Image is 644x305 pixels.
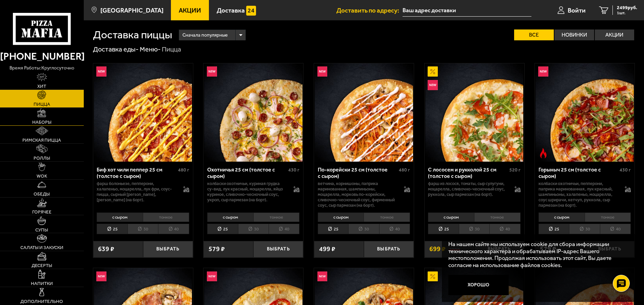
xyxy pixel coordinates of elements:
li: 30 [128,224,158,234]
li: 40 [379,224,410,234]
li: 25 [207,224,238,234]
img: Новинка [538,66,548,77]
button: Выбрать [143,241,193,257]
label: Все [514,29,554,40]
span: Роллы [34,156,50,161]
div: Биф хот чили пеппер 25 см (толстое с сыром) [97,166,176,179]
img: Новинка [96,271,106,282]
li: с сыром [428,212,474,222]
span: Доставить по адресу: [336,7,403,14]
div: Охотничья 25 см (толстое с сыром) [207,166,287,179]
p: ветчина, корнишоны, паприка маринованная, шампиньоны, моцарелла, морковь по-корейски, сливочно-че... [318,181,397,208]
span: Доставка [217,7,245,14]
span: Обеды [34,192,50,197]
img: Акционный [428,271,438,282]
span: Акции [179,7,201,14]
button: Выбрать [364,241,414,257]
li: 30 [238,224,269,234]
li: с сыром [318,212,364,222]
p: фарш из лосося, томаты, сыр сулугуни, моцарелла, сливочно-чесночный соус, руккола, сыр пармезан (... [428,181,507,197]
span: [GEOGRAPHIC_DATA] [100,7,163,14]
span: Супы [35,228,48,232]
a: Меню- [140,45,161,53]
li: 25 [428,224,458,234]
label: Новинки [554,29,594,40]
li: тонкое [364,212,410,222]
li: с сыром [539,212,585,222]
li: тонкое [253,212,300,222]
span: 579 ₽ [209,246,225,252]
a: НовинкаОстрое блюдоГорыныч 25 см (толстое с сыром) [535,63,635,162]
span: Наборы [32,120,52,125]
img: 15daf4d41897b9f0e9f617042186c801.svg [246,6,256,16]
li: 25 [97,224,127,234]
img: Новинка [317,66,328,77]
span: 1 шт. [617,11,637,15]
img: Новинка [317,271,328,282]
img: Акционный [428,66,438,77]
span: 520 г [509,167,521,173]
li: 40 [158,224,189,234]
span: Напитки [31,281,53,286]
img: Горыныч 25 см (толстое с сыром) [535,63,634,162]
a: НовинкаПо-корейски 25 см (толстое с сыром) [314,63,414,162]
span: 430 г [288,167,299,173]
a: НовинкаБиф хот чили пеппер 25 см (толстое с сыром) [93,63,193,162]
li: 40 [269,224,299,234]
li: 25 [539,224,569,234]
button: Хорошо [448,275,509,295]
span: Десерты [32,263,52,268]
div: По-корейски 25 см (толстое с сыром) [318,166,397,179]
span: 699 ₽ [429,246,446,252]
span: Войти [568,7,586,14]
img: Биф хот чили пеппер 25 см (толстое с сыром) [94,63,192,162]
li: 30 [459,224,489,234]
span: 499 ₽ [319,246,335,252]
input: Ваш адрес доставки [403,4,531,17]
li: с сыром [97,212,143,222]
h1: Доставка пиццы [93,29,172,40]
li: 40 [600,224,631,234]
div: С лососем и рукколой 25 см (толстое с сыром) [428,166,507,179]
img: По-корейски 25 см (толстое с сыром) [315,63,413,162]
li: 40 [489,224,520,234]
p: фарш болоньезе, пепперони, халапеньо, моцарелла, лук фри, соус-пицца, сырный [PERSON_NAME], [PERS... [97,181,176,202]
img: Новинка [428,80,438,90]
span: Пицца [34,102,50,107]
p: колбаски Охотничьи, пепперони, паприка маринованная, лук красный, шампиньоны, халапеньо, моцарелл... [539,181,618,208]
img: С лососем и рукколой 25 см (толстое с сыром) [425,63,524,162]
span: Горячее [32,210,52,215]
img: Новинка [207,66,217,77]
span: 480 г [399,167,410,173]
span: Дополнительно [20,299,63,304]
li: 30 [569,224,600,234]
img: Новинка [96,66,106,77]
a: Доставка еды- [93,45,139,53]
li: 30 [348,224,379,234]
span: 430 г [620,167,631,173]
li: тонкое [143,212,189,222]
a: НовинкаОхотничья 25 см (толстое с сыром) [203,63,303,162]
span: Салаты и закуски [20,245,63,250]
span: 480 г [178,167,189,173]
span: WOK [37,174,47,179]
img: Охотничья 25 см (толстое с сыром) [204,63,303,162]
span: 2499 руб. [617,5,637,10]
img: Острое блюдо [538,148,548,158]
li: с сыром [207,212,253,222]
li: 25 [318,224,348,234]
label: Акции [595,29,635,40]
li: тонкое [585,212,631,222]
span: Римская пицца [22,138,61,143]
a: АкционныйНовинкаС лососем и рукколой 25 см (толстое с сыром) [425,63,524,162]
span: 639 ₽ [98,246,114,252]
img: Новинка [207,271,217,282]
span: Хит [37,84,46,89]
div: Пицца [162,45,181,54]
div: Горыныч 25 см (толстое с сыром) [539,166,618,179]
button: Выбрать [253,241,303,257]
p: На нашем сайте мы используем cookie для сбора информации технического характера и обрабатываем IP... [448,241,624,268]
span: Сначала популярные [182,29,228,42]
p: колбаски охотничьи, куриная грудка су-вид, лук красный, моцарелла, яйцо куриное, сливочно-чесночн... [207,181,287,202]
li: тонкое [474,212,521,222]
